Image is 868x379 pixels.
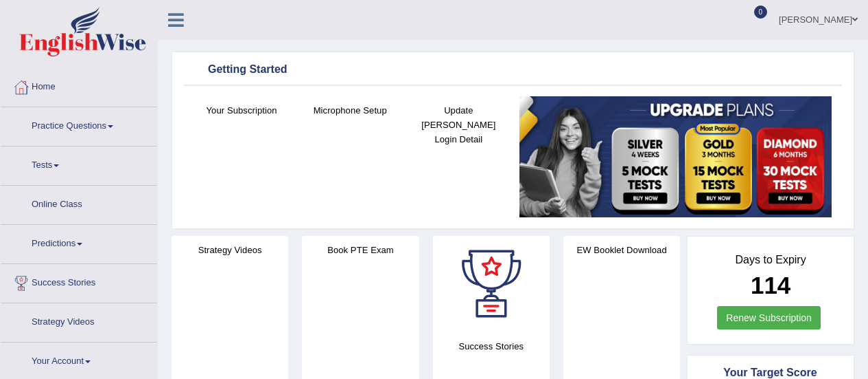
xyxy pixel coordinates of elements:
[754,6,768,19] span: 0
[1,264,157,299] a: Success Stories
[303,103,397,118] h4: Microphone Setup
[1,303,157,338] a: Strategy Videos
[1,186,157,220] a: Online Class
[411,103,506,147] h4: Update [PERSON_NAME] Login Detail
[1,107,157,142] a: Practice Questions
[172,243,288,257] h4: Strategy Videos
[519,96,832,217] img: small5.jpg
[302,243,419,257] h4: Book PTE Exam
[717,306,821,329] a: Renew Subscription
[1,147,157,181] a: Tests
[751,272,790,299] b: 114
[433,339,550,354] h4: Success Stories
[1,225,157,259] a: Predictions
[1,68,157,102] a: Home
[187,60,838,80] div: Getting Started
[194,103,289,118] h4: Your Subscription
[563,243,680,257] h4: EW Booklet Download
[1,343,157,377] a: Your Account
[703,254,838,266] h4: Days to Expiry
